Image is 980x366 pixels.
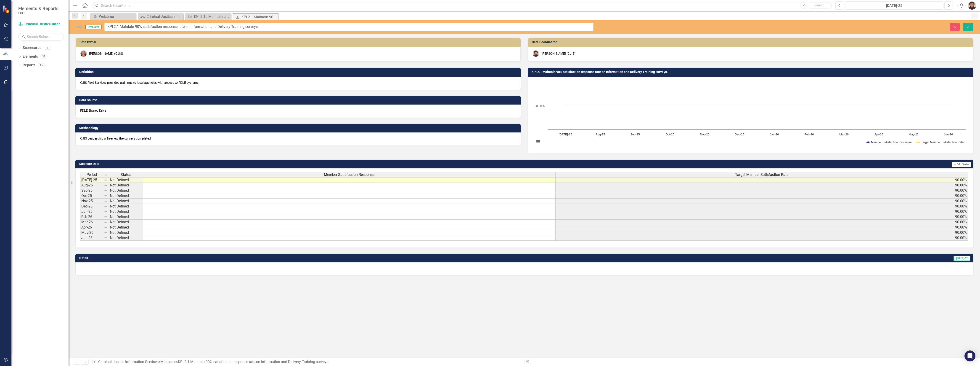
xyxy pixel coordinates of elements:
a: Scorecards [23,45,41,51]
td: Dec-25 [80,204,103,209]
td: Not Defined [109,183,143,188]
img: 8DAGhfEEPCf229AAAAAElFTkSuQmCC [104,210,108,213]
td: 90.00% [556,183,968,188]
td: [DATE]-25 [80,177,103,183]
text: Aug-25 [596,133,605,136]
button: Search [808,2,831,9]
img: 8DAGhfEEPCf229AAAAAElFTkSuQmCC [104,173,108,177]
td: 90.00% [556,220,968,225]
div: KPI 2.1 Maintain 90% satisfaction response rate on Information and Delivery Training surveys. [241,14,277,20]
a: Criminal Justice Information Services [18,22,64,27]
td: 90.00% [556,225,968,230]
svg: Interactive chart [532,80,968,149]
text: Oct-25 [665,133,674,136]
text: Jun-26 [944,133,953,136]
td: Not Defined [109,214,143,220]
text: Jan-26 [770,133,779,136]
a: Welcome [91,14,135,19]
text: Sep-25 [630,133,640,136]
img: Christopher Kenworthy [533,50,539,57]
span: Status [121,173,131,177]
img: 8DAGhfEEPCf229AAAAAElFTkSuQmCC [104,199,108,203]
h3: Methodology [79,126,519,130]
td: Aug-25 [80,183,103,188]
button: Add Series [952,162,971,167]
text: Apr-26 [874,133,883,136]
p: FDLE Shared Drive [80,108,516,113]
input: Search Below... [18,33,64,41]
img: 8DAGhfEEPCf229AAAAAElFTkSuQmCC [104,194,108,198]
div: [DATE]-25 [847,3,942,8]
td: Not Defined [109,235,143,241]
a: Elements [23,54,38,59]
div: KPI 2.1 Maintain 90% satisfaction response rate on Information and Delivery Training surveys. [178,360,329,364]
div: Welcome [99,14,135,19]
img: Christopher Kenworthy [968,1,976,10]
text: Target Member Satisfaction Rate [921,140,964,144]
text: Dec-25 [735,133,744,136]
td: Mar-26 [80,220,103,225]
td: 90.00% [556,209,968,214]
button: Show Member Satisfaction Response [866,141,912,144]
td: Jun-26 [80,235,103,241]
td: Oct-25 [80,193,103,199]
td: Feb-26 [80,214,103,220]
span: Search [815,3,824,7]
button: Show Target Member Satisfaction Rate [916,141,964,144]
img: 8DAGhfEEPCf229AAAAAElFTkSuQmCC [104,183,108,187]
td: May-26 [80,230,103,235]
h3: Data Source [79,98,519,102]
td: Not Defined [109,188,143,193]
td: 90.00% [556,177,968,183]
td: Not Defined [109,204,143,209]
td: 90.00% [556,199,968,204]
text: Member Satisfaction Response [871,140,912,144]
td: Not Defined [109,230,143,235]
a: Reports [23,63,35,68]
div: Open Intercom Messenger [964,350,975,361]
h3: Definition [79,70,519,74]
img: 8DAGhfEEPCf229AAAAAElFTkSuQmCC [104,226,108,229]
span: Elements & Reports [18,6,58,11]
td: 90.00% [556,230,968,235]
div: » » [92,359,521,365]
div: 33 [40,55,48,59]
p: CJIS Leadership will review the surveys completed [80,136,516,141]
text: Feb-26 [805,133,814,136]
a: Criminal Justice Information Services Landing Page [139,14,182,19]
td: 90.00% [556,193,968,199]
img: 8DAGhfEEPCf229AAAAAElFTkSuQmCC [104,215,108,219]
div: [PERSON_NAME] (CJIS) [541,51,575,56]
td: 90.00% [556,214,968,220]
img: 8DAGhfEEPCf229AAAAAElFTkSuQmCC [104,236,108,240]
text: Nov-25 [700,133,709,136]
h3: Measure Data [79,162,537,166]
h3: Data Coordinator [532,40,971,44]
a: KPI 3.1b Maintain a 95% completion rate responding to applicant fingerprint-based background chec... [186,14,230,19]
button: [DATE]-25 [845,1,943,10]
span: Target Member Satisfaction Rate [735,173,788,177]
td: Not Defined [109,199,143,204]
g: Target Member Satisfaction Rate, line 2 of 2 with 12 data points. [565,105,949,107]
text: May-26 [909,133,919,136]
td: Nov-25 [80,199,103,204]
td: Not Defined [109,209,143,214]
text: Mar-26 [839,133,849,136]
td: Not Defined [109,177,143,183]
img: April Haupt [80,50,87,57]
td: 90.00% [556,235,968,241]
span: Evaluated [85,25,102,29]
td: Apr-26 [80,225,103,230]
img: 8DAGhfEEPCf229AAAAAElFTkSuQmCC [104,189,108,192]
small: FDLE [18,11,58,15]
h3: Data Owner [79,40,518,44]
div: 15 [38,63,45,67]
text: [DATE]-25 [559,133,572,136]
td: Not Defined [109,220,143,225]
div: 4 [44,46,51,50]
span: Period [87,173,97,177]
img: 8DAGhfEEPCf229AAAAAElFTkSuQmCC [104,205,108,208]
button: View chart menu, Chart [535,138,541,145]
input: This field is required [104,23,593,31]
